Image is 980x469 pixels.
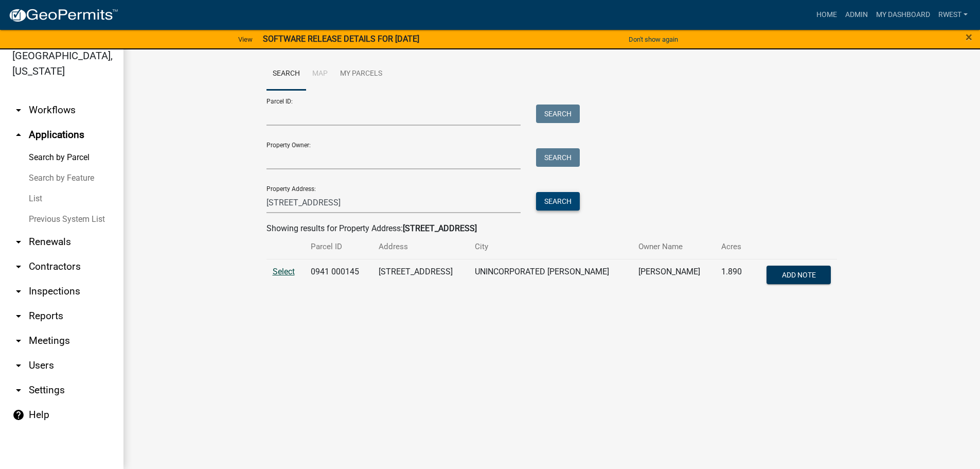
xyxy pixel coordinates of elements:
[966,30,972,44] span: ×
[767,266,831,284] button: Add Note
[12,409,25,421] i: help
[266,58,306,91] a: Search
[305,235,372,259] th: Parcel ID
[263,34,419,44] strong: SOFTWARE RELEASE DETAILS FOR [DATE]
[715,259,752,293] td: 1.890
[966,31,972,43] button: Close
[372,259,469,293] td: [STREET_ADDRESS]
[12,384,25,396] i: arrow_drop_down
[266,222,838,235] div: Showing results for Property Address:
[536,148,580,167] button: Search
[469,259,632,293] td: UNINCORPORATED [PERSON_NAME]
[715,235,752,259] th: Acres
[12,359,25,372] i: arrow_drop_down
[632,259,715,293] td: [PERSON_NAME]
[305,259,372,293] td: 0941 000145
[812,5,841,25] a: Home
[536,192,580,211] button: Search
[934,5,972,25] a: rwest
[536,105,580,123] button: Search
[234,31,257,48] a: View
[782,270,816,279] span: Add Note
[12,335,25,347] i: arrow_drop_down
[372,235,469,259] th: Address
[334,58,388,91] a: My Parcels
[12,129,25,141] i: arrow_drop_up
[625,31,682,48] button: Don't show again
[273,267,295,276] a: Select
[841,5,872,25] a: Admin
[12,260,25,273] i: arrow_drop_down
[12,285,25,298] i: arrow_drop_down
[403,223,477,233] strong: [STREET_ADDRESS]
[12,236,25,248] i: arrow_drop_down
[12,104,25,116] i: arrow_drop_down
[12,310,25,322] i: arrow_drop_down
[469,235,632,259] th: City
[872,5,934,25] a: My Dashboard
[632,235,715,259] th: Owner Name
